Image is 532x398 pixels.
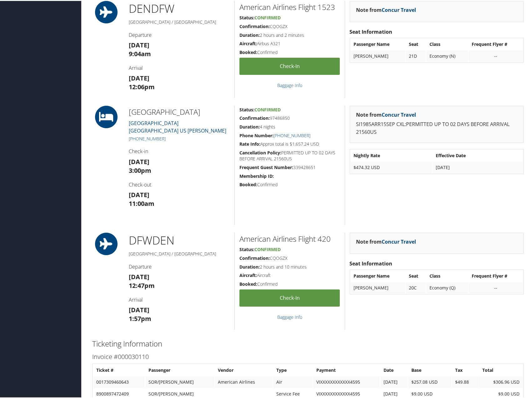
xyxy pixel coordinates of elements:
[406,38,426,49] th: Seat
[351,149,432,160] th: Nightly Rate
[239,271,340,278] h5: Aircraft
[129,232,230,247] h1: DFW DEN
[93,364,145,375] th: Ticket #
[239,263,340,269] h5: 2 hours and 10 minutes
[129,262,230,269] h4: Departure
[239,106,254,112] strong: Status:
[408,376,451,387] td: $257.08 USD
[239,149,281,155] strong: Cancellation Policy:
[350,27,393,34] strong: Seat Information
[426,269,468,281] th: Class
[92,337,524,348] h2: Ticketing Information
[356,110,416,117] strong: Note from
[452,364,479,375] th: Tax
[239,233,340,243] h2: American Airlines Flight 420
[129,64,230,70] h4: Arrival
[426,38,468,49] th: Class
[313,376,380,387] td: VIXXXXXXXXXXXX4595
[382,110,416,117] a: Concur Travel
[145,376,214,387] td: SOR/[PERSON_NAME]
[92,352,524,360] h3: Invoice #000030110
[129,190,149,198] strong: [DATE]
[129,31,230,37] h4: Departure
[254,14,281,20] span: Confirmed
[239,140,260,146] strong: Rate Info:
[239,263,260,269] strong: Duration:
[129,180,230,187] h4: Check-out
[479,376,523,387] td: $306.96 USD
[239,132,274,138] strong: Phone Number:
[145,364,214,375] th: Passenger
[426,50,468,61] td: Economy (N)
[356,237,416,244] strong: Note from
[351,38,405,49] th: Passenger Name
[406,269,426,281] th: Seat
[356,6,416,12] strong: Note from
[239,280,257,286] strong: Booked:
[93,376,145,387] td: 0017309460643
[239,123,260,129] strong: Duration:
[472,284,519,290] div: --
[239,254,340,260] h5: CQOGZX
[129,40,149,48] strong: [DATE]
[129,165,151,174] strong: 3:00pm
[129,135,166,141] a: [PHONE_NUMBER]
[215,364,273,375] th: Vendor
[380,376,408,387] td: [DATE]
[351,50,405,61] td: [PERSON_NAME]
[239,57,340,74] a: Check-in
[239,254,270,260] strong: Confirmation:
[239,271,257,277] strong: Aircraft:
[406,50,426,61] td: 21D
[239,31,340,37] h5: 2 hours and 2 minutes
[239,48,340,55] h5: Confirmed
[254,245,281,251] span: Confirmed
[129,157,149,165] strong: [DATE]
[239,114,340,120] h5: 97486850
[274,132,310,138] a: [PHONE_NUMBER]
[129,250,230,256] h5: [GEOGRAPHIC_DATA] / [GEOGRAPHIC_DATA]
[129,198,154,207] strong: 11:00am
[254,106,281,112] span: Confirmed
[239,163,340,170] h5: 339428651
[129,49,151,57] strong: 9:04am
[129,295,230,302] h4: Arrival
[239,40,340,46] h5: Airbus A321
[239,245,254,251] strong: Status:
[313,364,380,375] th: Payment
[239,163,293,169] strong: Frequent Guest Number:
[239,1,340,12] h2: American Airlines Flight 1523
[239,181,340,187] h5: Confirmed
[239,14,254,20] strong: Status:
[239,48,257,54] strong: Booked:
[239,149,340,161] h5: PERMITTED UP TO 02 DAYS BEFORE ARRIVAL 21560US
[239,31,260,37] strong: Duration:
[129,313,151,322] strong: 1:57pm
[469,38,523,49] th: Frequent Flyer #
[426,281,468,293] td: Economy (Q)
[239,114,270,120] strong: Confirmation:
[273,364,313,375] th: Type
[351,161,432,172] td: $474.32 USD
[129,119,226,133] a: [GEOGRAPHIC_DATA][GEOGRAPHIC_DATA] US [PERSON_NAME]
[239,181,257,187] strong: Booked:
[273,376,313,387] td: Air
[239,123,340,129] h5: 4 nights
[129,305,149,313] strong: [DATE]
[129,272,149,280] strong: [DATE]
[129,73,149,81] strong: [DATE]
[382,6,416,12] a: Concur Travel
[129,280,155,289] strong: 12:47pm
[239,289,340,306] a: Check-in
[433,161,523,172] td: [DATE]
[239,140,340,146] h5: Approx total is $1,657.24 USD
[408,364,451,375] th: Base
[356,119,517,135] p: SI1985ARR15SEP CXL:PERMITTED UP TO 02 DAYS BEFORE ARRIVAL 21560US
[469,269,523,281] th: Frequent Flyer #
[472,52,519,58] div: --
[129,82,155,90] strong: 12:06pm
[129,18,230,24] h5: [GEOGRAPHIC_DATA] / [GEOGRAPHIC_DATA]
[239,22,270,28] strong: Confirmation:
[239,22,340,29] h5: CQOGZX
[351,281,405,293] td: [PERSON_NAME]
